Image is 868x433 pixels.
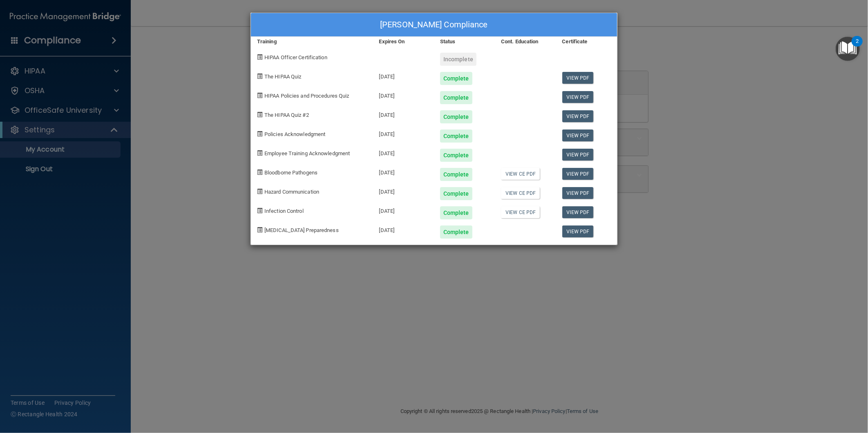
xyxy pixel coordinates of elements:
[727,376,858,408] iframe: Drift Widget Chat Controller
[562,149,594,161] a: View PDF
[501,187,540,199] a: View CE PDF
[373,181,434,200] div: [DATE]
[373,66,434,85] div: [DATE]
[373,162,434,181] div: [DATE]
[264,112,309,118] span: The HIPAA Quiz #2
[373,104,434,123] div: [DATE]
[264,54,327,60] span: HIPAA Officer Certification
[495,37,556,47] div: Cont. Education
[440,129,472,143] div: Complete
[562,91,594,103] a: View PDF
[440,91,472,104] div: Complete
[373,143,434,162] div: [DATE]
[373,200,434,219] div: [DATE]
[251,37,373,47] div: Training
[562,187,594,199] a: View PDF
[264,150,350,156] span: Employee Training Acknowledgment
[501,168,540,180] a: View CE PDF
[562,72,594,84] a: View PDF
[440,225,472,239] div: Complete
[440,72,472,85] div: Complete
[562,110,594,122] a: View PDF
[264,93,349,99] span: HIPAA Policies and Procedures Quiz
[264,170,318,176] span: Bloodborne Pathogens
[501,206,540,218] a: View CE PDF
[856,41,859,52] div: 2
[836,37,860,61] button: Open Resource Center, 2 new notifications
[434,37,495,47] div: Status
[373,219,434,239] div: [DATE]
[264,208,304,214] span: Infection Control
[562,225,594,237] a: View PDF
[264,131,325,137] span: Policies Acknowledgment
[440,206,472,219] div: Complete
[562,168,594,180] a: View PDF
[373,123,434,143] div: [DATE]
[440,149,472,162] div: Complete
[264,227,339,233] span: [MEDICAL_DATA] Preparedness
[264,189,319,195] span: Hazard Communication
[373,37,434,47] div: Expires On
[264,74,301,80] span: The HIPAA Quiz
[251,13,617,37] div: [PERSON_NAME] Compliance
[562,129,594,141] a: View PDF
[440,53,477,66] div: Incomplete
[556,37,617,47] div: Certificate
[440,110,472,123] div: Complete
[562,206,594,218] a: View PDF
[440,168,472,181] div: Complete
[440,187,472,200] div: Complete
[373,85,434,104] div: [DATE]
